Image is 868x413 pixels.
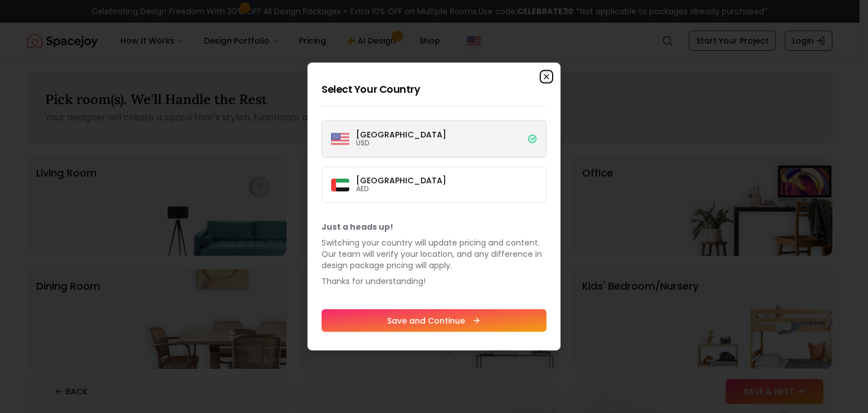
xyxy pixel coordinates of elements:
h2: Select Your Country [322,81,546,97]
img: United States [331,130,349,148]
img: Dubai [331,178,349,191]
p: [GEOGRAPHIC_DATA] [356,131,446,139]
p: USD [356,139,446,148]
p: [GEOGRAPHIC_DATA] [356,177,446,184]
b: Just a heads up! [322,221,393,233]
p: Switching your country will update pricing and content. Our team will verify your location, and a... [322,237,546,271]
button: Save and Continue [322,309,546,332]
p: AED [356,184,446,193]
p: Thanks for understanding! [322,276,546,287]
